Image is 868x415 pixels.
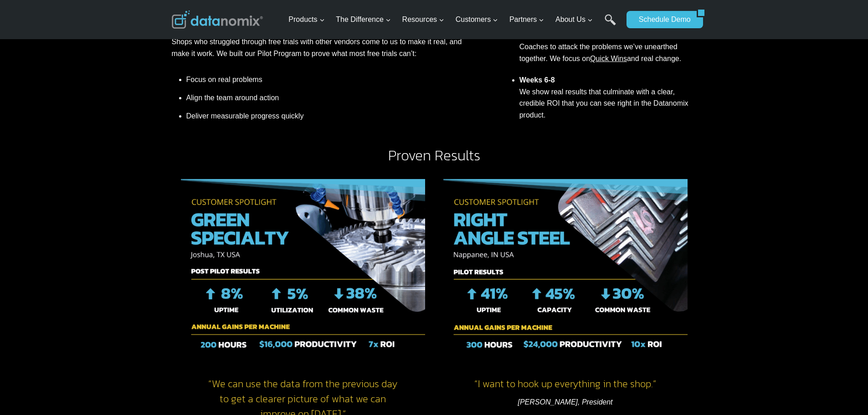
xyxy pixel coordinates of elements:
span: The Difference [336,14,391,26]
span: Partners [509,14,544,26]
span: Products [288,14,324,26]
nav: Primary Navigation [285,5,622,35]
a: Schedule Demo [627,11,697,28]
img: Datanomix Customer Right Angle Steel Production Monitoring Pilot Results [443,179,688,361]
img: Datanomix [172,10,263,29]
li: We show real results that culminate with a clear, credible ROI that you can see right in the Data... [519,69,697,126]
li: Focus on real problems [186,74,468,89]
li: Align the team around action [186,89,468,107]
em: [PERSON_NAME], President [518,398,612,406]
img: Green Specialty Sees 7x ROI in annual gains per CNC machine. [181,179,425,361]
h2: Proven Results [172,148,697,163]
a: Search [605,14,616,35]
span: Resources [402,14,444,26]
li: Your Floor Champion(s) works alongside our Kick-Ass Coaches to attack the problems we’ve unearthe... [519,13,697,69]
span: About Us [555,14,593,26]
a: Quick Wins [590,55,627,62]
li: Deliver measurable progress quickly [186,107,468,122]
span: Customers [456,14,498,26]
strong: Weeks 6-8 [519,76,555,84]
h4: “ I want to hook up everything in the shop.” [443,376,688,391]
